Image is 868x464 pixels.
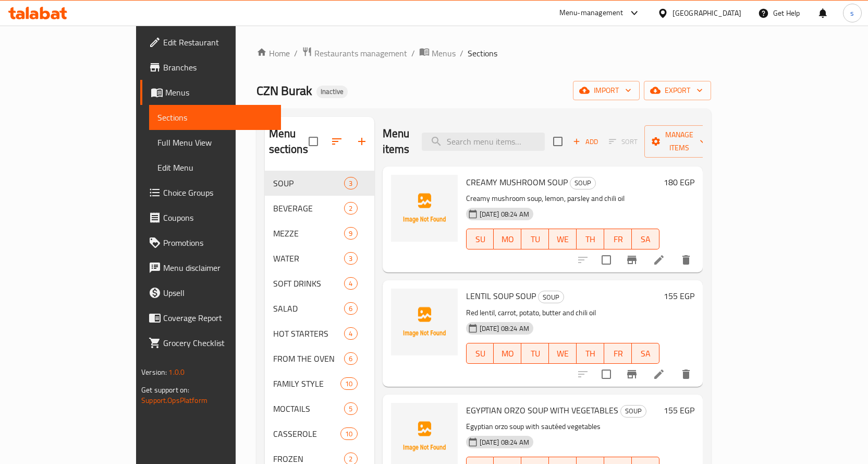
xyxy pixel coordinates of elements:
[466,306,659,319] p: Red lentil, carrot, potato, butter and chili oil
[265,171,374,196] div: SOUP3
[674,362,699,387] button: delete
[265,196,374,221] div: BEVERAGE2
[163,211,273,224] span: Coupons
[340,377,357,390] div: items
[673,7,741,19] div: [GEOGRAPHIC_DATA]
[163,261,273,274] span: Menu disclaimer
[559,7,624,19] div: Menu-management
[525,346,545,361] span: TU
[269,126,309,157] h2: Menu sections
[273,427,341,440] span: CASSEROLE
[521,229,549,249] button: TU
[602,134,644,150] span: Select section first
[140,30,281,55] a: Edit Restaurant
[621,405,646,417] span: SOUP
[653,254,665,266] a: Edit menu item
[466,174,568,190] span: CREAMY MUSHROOM SOUP
[163,312,273,324] span: Coverage Report
[345,329,357,339] span: 4
[265,221,374,246] div: MEZZE9
[163,61,273,74] span: Branches
[265,246,374,271] div: WATER3
[664,289,694,303] h6: 155 EGP
[632,343,659,364] button: SA
[273,352,345,365] span: FROM THE OVEN
[265,296,374,321] div: SALAD6
[273,302,345,315] span: SALAD
[302,130,324,152] span: Select all sections
[608,346,628,361] span: FR
[604,343,632,364] button: FR
[340,427,357,440] div: items
[538,291,564,303] div: SOUP
[674,247,699,272] button: delete
[140,330,281,355] a: Grocery Checklist
[140,280,281,305] a: Upsell
[419,46,456,60] a: Menus
[157,161,273,174] span: Edit Menu
[345,254,357,264] span: 3
[391,175,458,242] img: CREAMY MUSHROOM SOUP
[549,343,577,364] button: WE
[608,232,628,247] span: FR
[149,105,281,130] a: Sections
[273,277,345,290] span: SOFT DRINKS
[163,36,273,49] span: Edit Restaurant
[653,128,706,154] span: Manage items
[149,130,281,155] a: Full Menu View
[273,227,345,240] span: MEZZE
[273,327,345,340] span: HOT STARTERS
[168,365,185,379] span: 1.0.0
[273,402,345,415] span: MOCTAILS
[256,79,312,102] span: CZN Burak
[265,346,374,371] div: FROM THE OVEN6
[265,271,374,296] div: SOFT DRINKS4
[344,402,357,415] div: items
[265,396,374,421] div: MOCTAILS5
[345,179,357,188] span: 3
[577,229,604,249] button: TH
[466,343,494,364] button: SU
[636,346,655,361] span: SA
[570,177,595,189] span: SOUP
[475,324,533,334] span: [DATE] 08:24 AM
[664,403,694,418] h6: 155 EGP
[466,420,659,433] p: Egyptian orzo soup with sautéed vegetables
[265,321,374,346] div: HOT STARTERS4
[549,229,577,249] button: WE
[595,249,617,271] span: Select to update
[273,252,345,265] span: WATER
[581,84,631,97] span: import
[163,287,273,299] span: Upsell
[141,394,207,407] a: Support.OpsPlatform
[140,180,281,205] a: Choice Groups
[850,7,854,19] span: s
[475,209,533,219] span: [DATE] 08:24 AM
[644,125,714,158] button: Manage items
[653,368,665,380] a: Edit menu item
[422,133,545,151] input: search
[553,232,572,247] span: WE
[324,129,349,154] span: Sort sections
[157,111,273,124] span: Sections
[341,379,357,389] span: 10
[344,202,357,215] div: items
[140,55,281,80] a: Branches
[521,343,549,364] button: TU
[273,377,341,390] span: FAMILY STYLE
[432,47,456,60] span: Menus
[345,404,357,414] span: 5
[569,134,602,150] button: Add
[140,255,281,280] a: Menu disclaimer
[636,232,655,247] span: SA
[345,454,357,464] span: 2
[498,346,517,361] span: MO
[471,232,490,247] span: SU
[256,46,711,60] nav: breadcrumb
[341,429,357,439] span: 10
[163,337,273,349] span: Grocery Checklist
